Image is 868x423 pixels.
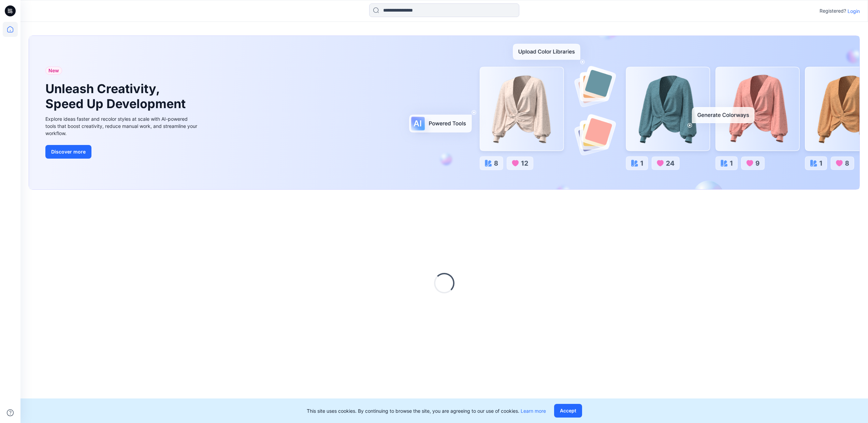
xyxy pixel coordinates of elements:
[45,115,199,137] div: Explore ideas faster and recolor styles at scale with AI-powered tools that boost creativity, red...
[554,404,582,418] button: Accept
[521,408,546,414] a: Learn more
[48,67,59,75] span: New
[45,145,199,159] a: Discover more
[848,8,860,15] p: Login
[45,82,189,111] h1: Unleash Creativity, Speed Up Development
[45,145,91,159] button: Discover more
[820,7,846,15] p: Registered?
[307,407,546,414] p: This site uses cookies. By continuing to browse the site, you are agreeing to our use of cookies.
